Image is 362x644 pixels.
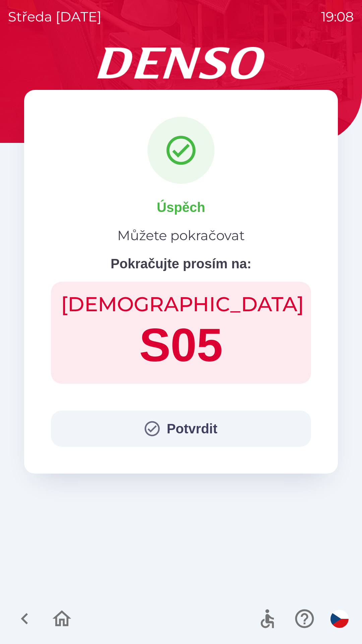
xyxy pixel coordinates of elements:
p: středa [DATE] [8,7,102,27]
p: 19:08 [321,7,354,27]
p: Úspěch [157,197,205,217]
p: Pokračujte prosím na: [111,254,251,274]
img: cs flag [330,610,349,628]
button: Potvrdit [51,411,311,447]
h1: S05 [61,317,301,374]
img: Logo [24,47,338,79]
p: Můžete pokračovat [117,225,245,246]
h2: [DEMOGRAPHIC_DATA] [61,292,301,317]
